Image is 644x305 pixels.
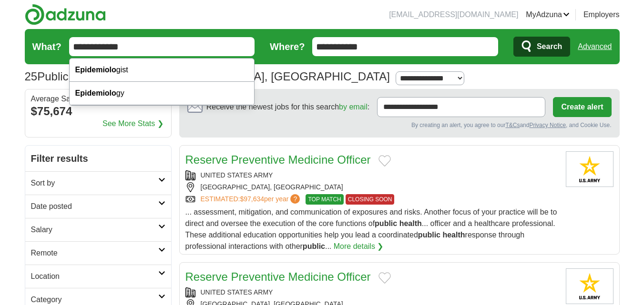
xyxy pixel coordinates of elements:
a: UNITED STATES ARMY [201,171,273,179]
a: Reserve Preventive Medicine Officer [185,270,371,283]
li: [EMAIL_ADDRESS][DOMAIN_NAME] [389,9,518,20]
h2: Location [31,271,158,282]
h2: Salary [31,224,158,236]
img: United States Army logo [566,268,613,304]
button: Add to favorite jobs [378,272,391,284]
a: Date posted [25,195,171,218]
label: Where? [270,39,305,54]
div: Average Salary [31,95,165,103]
h2: Sort by [31,177,158,189]
a: Privacy Notice [529,122,566,128]
div: [GEOGRAPHIC_DATA], [GEOGRAPHIC_DATA] [185,182,558,192]
h1: Public health Jobs in [GEOGRAPHIC_DATA], [GEOGRAPHIC_DATA] [25,70,390,83]
a: Salary [25,218,171,241]
a: Advanced [578,37,612,56]
a: MyAdzuna [526,9,570,20]
span: 25 [25,68,38,85]
span: TOP MATCH [306,194,343,205]
strong: Epidemiolo [75,89,116,97]
h2: Remote [31,247,158,259]
strong: health [442,231,465,239]
a: Reserve Preventive Medicine Officer [185,153,371,166]
button: Add to favorite jobs [378,155,391,167]
span: $97,634 [240,195,264,203]
a: UNITED STATES ARMY [201,288,273,296]
span: CLOSING SOON [346,194,395,205]
span: ... assessment, mitigation, and communication of exposures and risks. Another focus of your pract... [185,208,557,250]
span: ? [290,194,300,204]
a: Sort by [25,171,171,195]
strong: public [303,242,325,250]
a: ESTIMATED:$97,634per year? [201,194,302,205]
a: See More Stats ❯ [102,118,164,129]
a: T&Cs [505,122,520,128]
h2: Filter results [25,146,171,171]
strong: health [399,219,422,227]
a: Remote [25,241,171,265]
img: United States Army logo [566,151,613,187]
button: Create alert [553,97,611,117]
img: Adzuna logo [25,4,106,25]
strong: public [375,219,397,227]
strong: public [418,231,440,239]
a: More details ❯ [334,241,384,252]
a: by email [339,103,368,111]
a: Location [25,265,171,288]
div: $75,674 [31,103,165,120]
a: Employers [583,9,620,20]
div: gy [70,82,255,105]
div: By creating an alert, you agree to our and , and Cookie Use. [187,121,612,129]
button: Search [513,37,570,57]
label: What? [32,39,61,54]
h2: Date posted [31,201,158,212]
span: Receive the newest jobs for this search : [206,101,369,113]
span: Search [537,37,562,56]
strong: Epidemiolo [75,66,116,74]
div: gist [70,59,255,82]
